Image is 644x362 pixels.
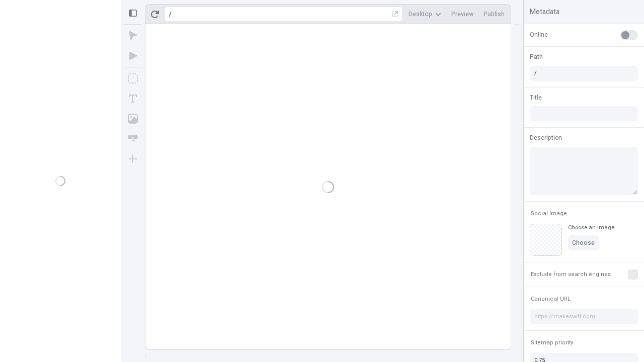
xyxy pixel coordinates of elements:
button: Preview [447,7,477,22]
button: Text [124,89,142,108]
div: Choose an image [568,224,614,231]
span: Sitemap priority [531,339,573,346]
button: Canonical URL [529,293,573,305]
span: Canonical URL [531,295,571,303]
span: Title [530,93,542,102]
span: Preview [451,10,473,18]
span: Exclude from search engines [531,270,611,278]
div: / [169,10,172,18]
span: Description [530,133,562,142]
span: Online [530,30,548,39]
button: Social Image [529,208,569,220]
span: Social Image [531,210,567,217]
button: Desktop [405,7,445,22]
span: Path [530,52,543,61]
input: https://makeswift.com [530,309,638,324]
button: Choose [568,235,599,250]
button: Exclude from search engines [529,268,613,281]
span: Choose [572,239,595,247]
button: Box [124,69,142,87]
button: Sitemap priority [529,337,575,349]
span: Desktop [409,10,432,18]
button: Publish [479,7,509,22]
button: Button [124,130,142,148]
span: Publish [484,10,505,18]
button: Image [124,110,142,128]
